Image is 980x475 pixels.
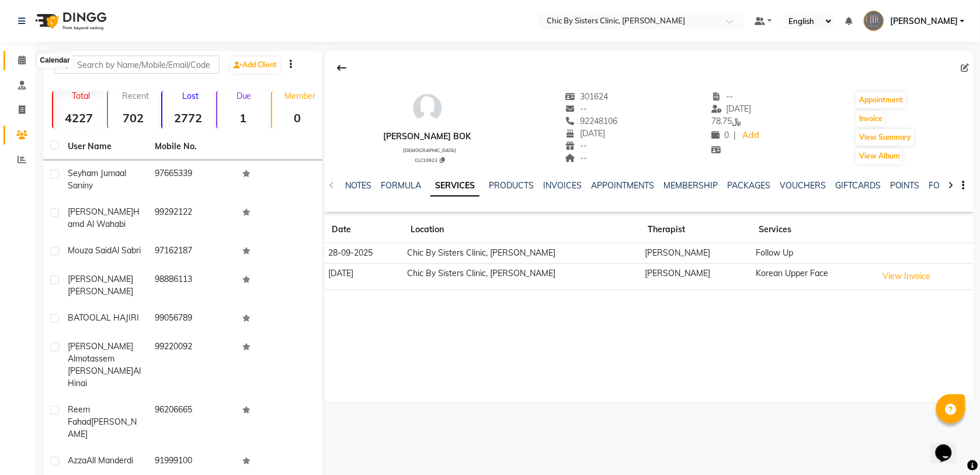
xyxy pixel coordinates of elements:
a: APPOINTMENTS [591,180,654,191]
th: Mobile No. [148,133,235,160]
strong: 2772 [162,111,214,125]
td: 97162187 [148,237,235,266]
span: All manderdi [86,455,133,466]
td: Chic By Sisters Clinic, [PERSON_NAME] [404,263,641,290]
p: Lost [167,91,214,101]
p: Member [277,91,324,101]
span: Azza [68,455,86,466]
div: Back to Client [329,57,354,79]
a: FORMULA [381,180,421,191]
strong: 0 [272,111,324,125]
img: Khulood al adawi [864,11,884,31]
span: -- [565,140,588,151]
a: INVOICES [543,180,582,191]
th: Location [404,216,641,243]
a: NOTES [345,180,371,191]
span: AL HAJIRI [100,312,139,323]
th: Date [325,216,404,243]
div: Calendar [37,54,72,68]
span: [PERSON_NAME] [68,274,133,284]
iframe: chat widget [931,428,968,463]
span: [PERSON_NAME] [68,206,133,217]
td: 96206665 [148,397,235,448]
span: [DATE] [711,104,752,114]
td: 99056789 [148,305,235,333]
span: -- [565,153,588,163]
a: Add [741,128,761,144]
img: logo [30,5,110,37]
span: Al Sabri [112,245,141,256]
a: PACKAGES [727,180,770,191]
td: 98886113 [148,266,235,305]
td: [PERSON_NAME] [641,263,752,290]
td: [PERSON_NAME] [641,243,752,264]
span: 92248106 [565,116,618,126]
td: 97665339 [148,160,235,199]
a: VOUCHERS [780,180,826,191]
p: Recent [113,91,159,101]
th: Therapist [641,216,752,243]
span: -- [565,104,588,114]
div: [PERSON_NAME] bok [384,130,471,143]
span: BATOOL [68,312,100,323]
td: 99220092 [148,333,235,397]
span: [DATE] [565,128,606,139]
th: Services [752,216,874,243]
a: POINTS [890,180,920,191]
button: View Invoice [878,267,936,285]
td: 99292122 [148,199,235,237]
strong: 4227 [53,111,105,125]
td: Chic By Sisters Clinic, [PERSON_NAME] [404,243,641,264]
div: CLC10923 [388,156,471,164]
td: 28-09-2025 [325,243,404,264]
strong: 702 [108,111,159,125]
td: Korean Upper Face [752,263,874,290]
span: 0 [711,130,729,140]
span: ﷼ [732,116,741,126]
span: 78.75 [711,116,741,126]
button: Appointment [856,92,906,108]
a: SERVICES [430,175,479,197]
a: FORMS [929,180,958,191]
a: GIFTCARDS [835,180,881,191]
button: Invoice [856,111,885,127]
td: [DATE] [325,263,404,290]
a: MEMBERSHIP [663,180,718,191]
span: [DEMOGRAPHIC_DATA] [403,147,456,153]
span: Mouza said [68,245,112,256]
td: Follow Up [752,243,874,264]
a: Add Client [231,57,280,73]
span: [PERSON_NAME] almotassem [PERSON_NAME] [68,341,133,376]
span: 301624 [565,91,609,102]
button: View Album [856,148,903,164]
span: Reem Fahad [68,404,91,427]
p: Total [58,91,105,101]
span: seyham juma [68,168,120,178]
p: Due [220,91,269,101]
span: | [734,129,736,142]
span: -- [711,91,734,102]
th: User Name [61,133,148,160]
span: [PERSON_NAME] [68,286,133,297]
input: Search by Name/Mobile/Email/Code [54,56,220,74]
a: PRODUCTS [489,180,534,191]
span: [PERSON_NAME] [68,417,137,439]
strong: 1 [217,111,269,125]
button: View Summary [856,129,914,146]
img: avatar [410,91,445,126]
span: [PERSON_NAME] [890,15,958,27]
